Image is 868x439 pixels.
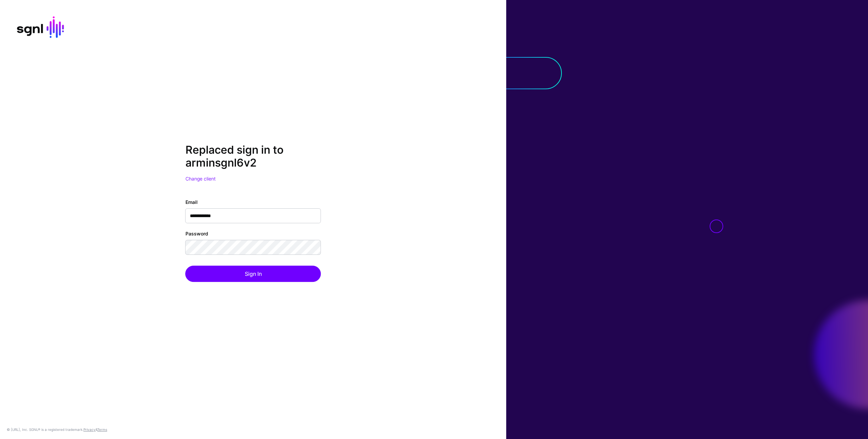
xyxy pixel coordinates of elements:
[185,144,321,170] h2: Replaced sign in to arminsgnl6v2
[83,427,96,432] a: Privacy
[97,427,107,432] a: Terms
[7,427,107,432] div: © [URL], Inc. SGNL® is a registered trademark. &
[185,176,216,182] a: Change client
[185,198,198,206] label: Email
[185,266,321,282] button: Sign In
[185,230,208,237] label: Password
